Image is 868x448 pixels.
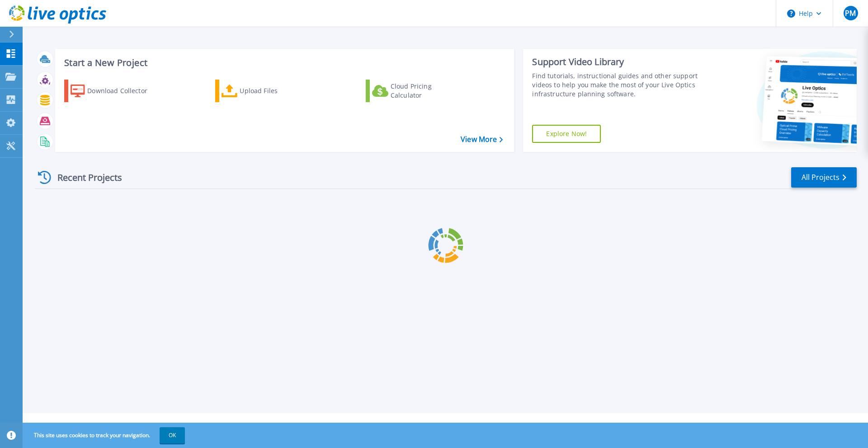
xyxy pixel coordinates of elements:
[240,82,312,100] div: Upload Files
[791,167,857,188] a: All Projects
[532,71,702,99] div: Find tutorials, instructional guides and other support videos to help you make the most of your L...
[532,125,601,143] a: Explore Now!
[64,58,503,68] h3: Start a New Project
[25,427,185,443] span: This site uses cookies to track your navigation.
[532,56,702,68] div: Support Video Library
[461,135,503,144] a: View More
[35,166,134,189] div: Recent Projects
[366,80,467,102] a: Cloud Pricing Calculator
[215,80,316,102] a: Upload Files
[87,82,160,100] div: Download Collector
[64,80,165,102] a: Download Collector
[160,427,185,443] button: OK
[391,82,463,100] div: Cloud Pricing Calculator
[845,9,856,17] span: PM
